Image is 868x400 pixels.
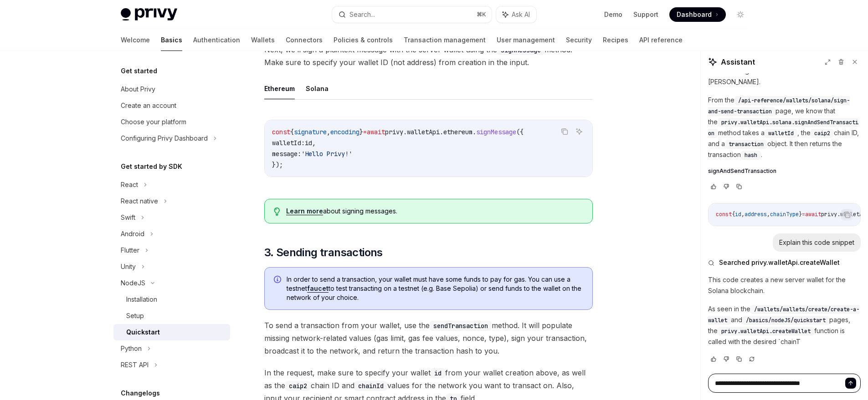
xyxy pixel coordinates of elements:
[799,211,802,218] span: }
[354,381,387,391] code: chainId
[708,119,858,137] span: privy.walletApi.solana.signAndSendTransaction
[837,211,840,218] span: .
[497,29,555,51] a: User management
[729,141,764,148] span: transaction
[603,29,628,51] a: Recipes
[121,29,150,51] a: Welcome
[274,208,280,216] svg: Tip
[708,95,861,160] p: From the page, we know that the method takes a , the chain ID, and a object. It then returns the ...
[677,10,712,19] span: Dashboard
[113,291,230,308] a: Installation
[708,167,776,175] span: signAndSendTransaction
[559,126,570,137] button: Copy the contents from the code block
[768,130,794,137] span: walletId
[708,306,859,324] span: /wallets/wallets/create/create-a-wallet
[476,128,516,136] span: signMessage
[334,29,393,51] a: Policies & controls
[312,139,316,147] span: ,
[287,275,583,302] span: In order to send a transaction, your wallet must have some funds to pay for gas. You can use a te...
[285,381,311,391] code: caip2
[404,29,486,51] a: Transaction management
[121,133,208,144] div: Configuring Privy Dashboard
[431,368,445,378] code: id
[121,8,177,21] img: light logo
[193,29,240,51] a: Authentication
[360,128,363,136] span: }
[264,78,295,99] button: Ethereum
[566,29,592,51] a: Security
[121,228,144,239] div: Android
[121,359,149,370] div: REST API
[403,128,407,136] span: .
[126,294,157,305] div: Installation
[477,11,486,18] span: ⌘ K
[294,128,327,136] span: signature
[821,211,837,218] span: privy
[272,139,305,147] span: walletId:
[121,100,176,111] div: Create an account
[721,56,755,67] span: Assistant
[113,97,230,114] a: Create an account
[286,207,323,215] a: Learn more
[732,211,735,218] span: {
[708,258,861,267] button: Searched privy.walletApi.createWallet
[272,150,301,158] span: message:
[443,128,473,136] span: ethereum
[306,78,329,99] button: Solana
[385,128,403,136] span: privy
[473,128,476,136] span: .
[741,211,745,218] span: ,
[845,378,856,389] button: Send message
[274,276,283,285] svg: Info
[805,211,821,218] span: await
[407,128,440,136] span: walletApi
[121,343,142,354] div: Python
[307,284,329,293] a: faucet
[721,328,811,335] span: privy.walletApi.createWallet
[735,211,741,218] span: id
[708,304,861,347] p: As seen in the and pages, the function is called with the desired `chainT
[121,212,135,223] div: Swift
[767,211,770,218] span: ,
[121,66,157,76] h5: Get started
[126,310,144,321] div: Setup
[814,130,830,137] span: caip2
[330,128,360,136] span: encoding
[121,388,160,399] h5: Changelogs
[639,29,683,51] a: API reference
[121,278,145,289] div: NodeJS
[286,207,583,216] div: about signing messages.
[716,211,732,218] span: const
[440,128,443,136] span: .
[745,211,767,218] span: address
[113,308,230,324] a: Setup
[708,167,861,175] a: signAndSendTransaction
[121,196,158,207] div: React native
[363,128,367,136] span: =
[126,327,160,338] div: Quickstart
[669,7,726,22] a: Dashboard
[301,150,352,158] span: 'Hello Privy!'
[633,10,658,19] a: Support
[512,10,530,19] span: Ask AI
[121,179,138,190] div: React
[604,10,622,19] a: Demo
[779,238,854,247] div: Explain this code snippet
[121,245,139,256] div: Flutter
[327,128,330,136] span: ,
[121,261,136,272] div: Unity
[746,317,826,324] span: /basics/nodeJS/quickstart
[733,7,748,22] button: Toggle dark mode
[332,6,492,23] button: Search...⌘K
[305,139,312,147] span: id
[251,29,275,51] a: Wallets
[286,29,323,51] a: Connectors
[121,116,186,127] div: Choose your platform
[770,211,799,218] span: chainType
[113,81,230,97] a: About Privy
[113,114,230,130] a: Choose your platform
[802,211,805,218] span: =
[708,274,861,296] p: This code creates a new server wallet for the Solana blockchain.
[841,209,853,221] button: Copy the contents from the code block
[272,161,283,169] span: });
